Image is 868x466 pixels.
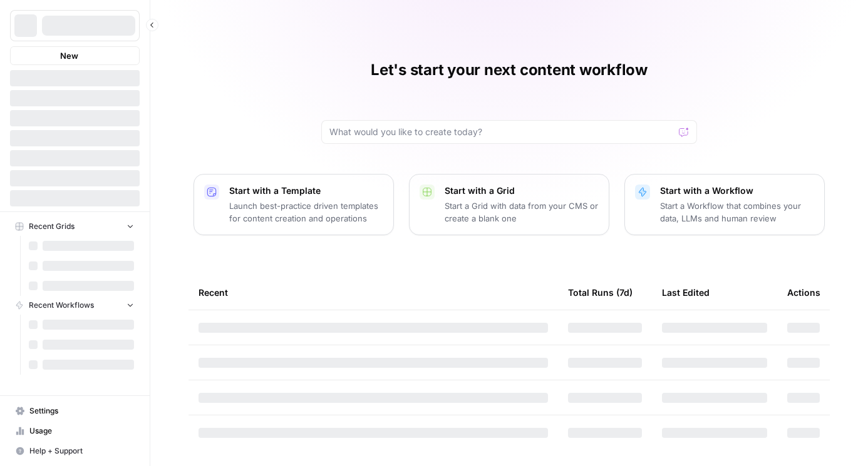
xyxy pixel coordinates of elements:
p: Start with a Grid [445,185,599,197]
button: Help + Support [10,441,140,461]
span: Settings [29,405,134,417]
button: New [10,46,140,65]
div: Last Edited [662,275,710,310]
a: Usage [10,421,140,441]
div: Recent [199,275,548,310]
p: Start with a Workflow [660,185,814,197]
input: What would you like to create today? [329,126,674,138]
p: Start a Workflow that combines your data, LLMs and human review [660,200,814,225]
button: Start with a GridStart a Grid with data from your CMS or create a blank one [409,174,609,235]
button: Recent Grids [10,217,140,236]
span: New [60,49,78,62]
button: Start with a TemplateLaunch best-practice driven templates for content creation and operations [194,174,394,235]
button: Start with a WorkflowStart a Workflow that combines your data, LLMs and human review [624,174,825,235]
span: Recent Grids [29,221,75,232]
span: Usage [29,425,134,437]
h1: Let's start your next content workflow [371,60,648,80]
span: Recent Workflows [29,300,94,311]
p: Launch best-practice driven templates for content creation and operations [229,200,383,225]
span: Help + Support [29,445,134,457]
p: Start a Grid with data from your CMS or create a blank one [445,200,599,225]
div: Actions [787,275,820,310]
p: Start with a Template [229,185,383,197]
a: Settings [10,401,140,421]
div: Total Runs (7d) [568,275,633,310]
button: Recent Workflows [10,296,140,315]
